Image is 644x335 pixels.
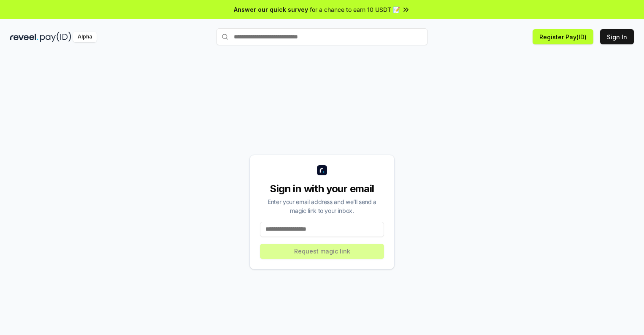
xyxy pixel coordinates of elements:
span: for a chance to earn 10 USDT 📝 [310,5,400,14]
div: Alpha [73,32,97,42]
div: Sign in with your email [260,182,384,196]
div: Enter your email address and we’ll send a magic link to your inbox. [260,197,384,215]
img: pay_id [40,32,71,42]
img: reveel_dark [10,32,38,42]
img: logo_small [317,165,327,175]
button: Sign In [600,29,634,44]
button: Register Pay(ID) [533,29,593,44]
span: Answer our quick survey [234,5,308,14]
